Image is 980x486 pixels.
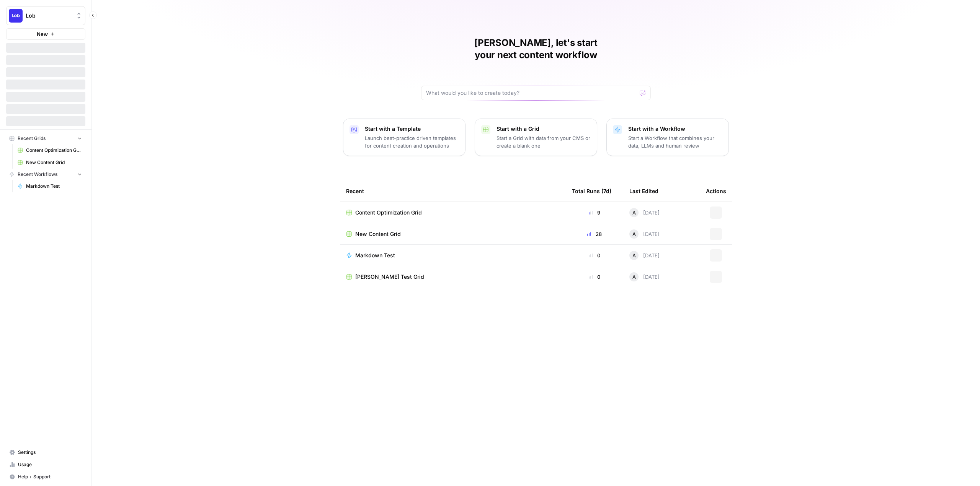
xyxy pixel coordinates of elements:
img: Lob Logo [9,9,23,23]
p: Launch best-practice driven templates for content creation and operations [365,134,459,150]
div: Recent [346,180,560,202]
button: Start with a WorkflowStart a Workflow that combines your data, LLMs and human review [606,119,729,156]
div: [DATE] [629,229,660,239]
button: Start with a TemplateLaunch best-practice driven templates for content creation and operations [343,119,465,156]
span: New Content Grid [26,159,82,166]
div: [DATE] [629,208,660,217]
input: What would you like to create today? [426,89,637,97]
span: Lob [26,12,72,20]
span: Settings [18,449,82,456]
span: A [632,252,636,259]
p: Start a Workflow that combines your data, LLMs and human review [628,134,722,150]
button: Recent Workflows [6,169,85,180]
span: A [632,273,636,281]
h1: [PERSON_NAME], let's start your next content workflow [421,37,651,61]
div: 28 [572,230,617,238]
div: 0 [572,252,617,259]
a: New Content Grid [346,230,560,238]
span: Help + Support [18,473,82,480]
span: Markdown Test [355,252,395,259]
a: Markdown Test [346,252,560,259]
div: 9 [572,209,617,216]
p: Start with a Grid [497,125,591,133]
span: [PERSON_NAME] Test Grid [355,273,424,281]
span: Usage [18,461,82,468]
span: Markdown Test [26,183,82,190]
p: Start with a Workflow [628,125,722,133]
a: New Content Grid [14,156,85,169]
a: Content Optimization Grid [346,209,560,216]
span: Content Optimization Grid [26,147,82,154]
a: Markdown Test [14,180,85,192]
p: Start with a Template [365,125,459,133]
div: Actions [706,180,726,202]
a: [PERSON_NAME] Test Grid [346,273,560,281]
span: New [37,30,48,38]
a: Settings [6,446,85,458]
span: A [632,230,636,238]
a: Usage [6,458,85,471]
div: 0 [572,273,617,281]
button: New [6,28,85,40]
span: Content Optimization Grid [355,209,422,216]
div: Last Edited [629,180,658,202]
div: Total Runs (7d) [572,180,611,202]
span: A [632,209,636,216]
a: Content Optimization Grid [14,144,85,156]
span: Recent Grids [18,135,46,142]
button: Help + Support [6,471,85,483]
div: [DATE] [629,251,660,260]
button: Workspace: Lob [6,6,85,25]
span: Recent Workflows [18,171,57,178]
span: New Content Grid [355,230,401,238]
p: Start a Grid with data from your CMS or create a blank one [497,134,591,150]
button: Recent Grids [6,133,85,144]
div: [DATE] [629,272,660,281]
button: Start with a GridStart a Grid with data from your CMS or create a blank one [475,119,597,156]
